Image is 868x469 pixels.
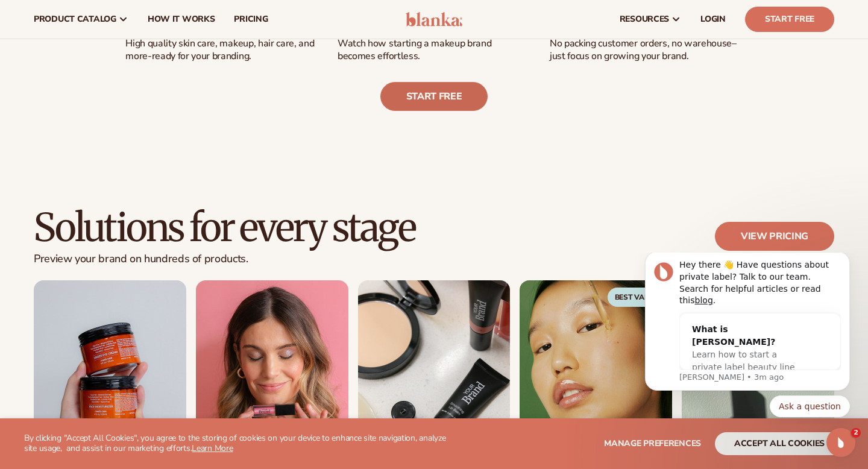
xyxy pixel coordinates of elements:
[34,14,116,24] span: product catalog
[826,428,855,457] iframe: Intercom live chat
[627,253,868,424] iframe: Intercom notifications message
[24,433,453,454] p: By clicking "Accept All Cookies", you agree to the storing of cookies on your device to enhance s...
[700,14,726,24] span: LOGIN
[620,14,669,24] span: resources
[68,43,86,52] a: blog
[125,37,318,63] p: High quality skin care, makeup, hair care, and more-ready for your branding.
[192,442,233,454] a: Learn More
[18,143,223,165] div: Quick reply options
[65,97,168,132] span: Learn how to start a private label beauty line with [PERSON_NAME]
[608,288,665,307] span: Best Value
[604,432,701,455] button: Manage preferences
[52,119,214,130] p: Message from Lee, sent 3m ago
[380,82,488,111] a: Start free
[604,438,701,449] span: Manage preferences
[550,37,743,63] p: No packing customer orders, no warehouse–just focus on growing your brand.
[715,432,844,455] button: accept all cookies
[143,143,223,165] button: Quick reply: Ask a question
[34,253,415,266] p: Preview your brand on hundreds of products.
[715,222,834,251] a: View pricing
[52,7,214,54] div: Hey there 👋 Have questions about private label? Talk to our team. Search for helpful articles or ...
[851,428,861,438] span: 2
[65,71,177,96] div: What is [PERSON_NAME]?
[34,207,415,248] h2: Solutions for every stage
[406,12,463,27] img: logo
[27,10,46,29] img: Profile image for Lee
[234,14,268,24] span: pricing
[53,61,189,143] div: What is [PERSON_NAME]?Learn how to start a private label beauty line with [PERSON_NAME]
[52,7,214,117] div: Message content
[745,7,834,32] a: Start Free
[338,37,530,63] p: Watch how starting a makeup brand becomes effortless.
[148,14,215,24] span: How It Works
